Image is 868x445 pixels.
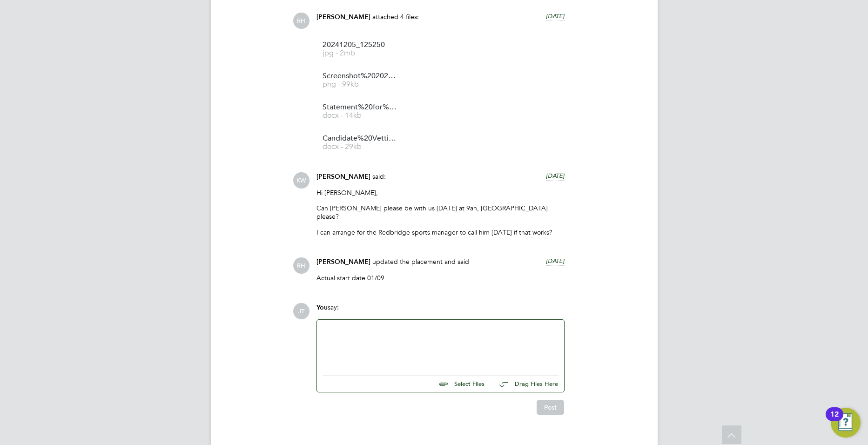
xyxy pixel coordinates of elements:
span: docx - 29kb [323,143,397,150]
a: Statement%20for%20Redbridge docx - 14kb [323,104,397,119]
span: [DATE] [546,257,565,265]
a: Screenshot%202025-08-27%20at%2014.17.06 png - 99kb [323,73,397,88]
span: Statement%20for%20Redbridge [323,104,397,111]
p: Hi [PERSON_NAME], [316,189,565,197]
span: [PERSON_NAME] [316,173,370,181]
p: I can arrange for the Redbridge sports manager to call him [DATE] if that works? [316,228,565,236]
span: attached 4 files: [372,13,419,21]
button: Drag Files Here [492,375,558,394]
span: said: [372,172,386,181]
span: updated the placement and said [372,257,469,266]
div: 12 [830,414,839,426]
span: [PERSON_NAME] [316,13,370,21]
span: [DATE] [546,172,565,180]
span: Screenshot%202025-08-27%20at%2014.17.06 [323,73,397,80]
a: Candidate%20Vetting%20Form%20-%20Ryan%20Karrer docx - 29kb [323,135,397,150]
span: png - 99kb [323,81,397,88]
span: You [316,303,328,311]
span: RH [293,13,310,29]
span: JT [293,303,310,319]
span: Candidate%20Vetting%20Form%20-%20Ryan%20Karrer [323,135,397,142]
span: [DATE] [546,12,565,20]
div: say: [316,303,565,319]
span: docx - 14kb [323,112,397,119]
span: 20241205_125250 [323,41,397,48]
button: Open Resource Center, 12 new notifications [831,408,861,438]
span: [PERSON_NAME] [316,258,370,266]
a: 20241205_125250 jpg - 2mb [323,41,397,57]
p: Can [PERSON_NAME] please be with us [DATE] at 9an, [GEOGRAPHIC_DATA] please? [316,204,565,221]
span: jpg - 2mb [323,50,397,57]
button: Post [537,400,564,415]
span: KW [293,172,310,189]
p: Actual start date 01/09 [316,274,565,282]
span: RH [293,257,310,274]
